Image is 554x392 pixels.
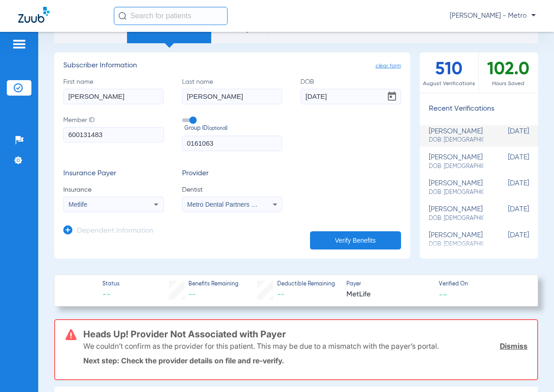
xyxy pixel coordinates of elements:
span: Deductible Remaining [277,280,335,289]
span: Metlife [69,201,87,208]
label: Last name [182,77,283,104]
span: Verified On [439,280,524,289]
div: [PERSON_NAME] [429,127,484,144]
span: -- [277,291,285,298]
span: [DATE] [483,127,529,144]
input: Member ID [63,127,164,143]
p: Next step: Check the provider details on file and re-verify. [83,356,528,365]
span: DOB: [DEMOGRAPHIC_DATA] [429,188,484,197]
span: clear form [376,61,401,71]
span: DOB: [DEMOGRAPHIC_DATA] [429,214,484,223]
div: 102.0 [479,52,538,93]
iframe: Chat Widget [508,348,554,392]
h3: Heads Up! Provider Not Associated with Payer [83,330,528,339]
label: DOB [300,77,401,104]
small: (optional) [208,125,228,133]
span: Metro Dental Partners 1477819555 [187,201,287,208]
img: Search Icon [118,12,127,20]
span: DOB: [DEMOGRAPHIC_DATA] [429,163,484,171]
button: Open calendar [383,87,401,106]
span: Insurance [63,185,164,194]
span: [DATE] [483,231,529,248]
h3: Provider [182,169,283,178]
h3: Insurance Payer [63,169,164,178]
input: DOBOpen calendar [300,89,401,104]
h3: Subscriber Information [63,61,401,71]
div: [PERSON_NAME] [429,231,484,248]
span: Status [102,280,120,289]
img: hamburger-icon [12,39,26,50]
span: [DATE] [483,153,529,170]
label: First name [63,77,164,104]
img: error-icon [66,329,76,340]
h3: Dependent Information [77,227,153,236]
h3: Recent Verifications [420,105,539,114]
span: [PERSON_NAME] - Metro [450,11,536,20]
span: -- [439,290,447,299]
span: Dentist [182,185,283,194]
input: First name [63,89,164,104]
label: Member ID [63,116,164,151]
span: August Verifications [420,79,478,88]
span: Hours Saved [479,79,538,88]
p: We couldn’t confirm as the provider for this patient. This may be due to a mismatch with the paye... [83,341,439,351]
input: Last name [182,89,283,104]
span: [DATE] [483,179,529,196]
div: 510 [420,52,479,93]
a: Dismiss [500,341,528,351]
span: Group ID [184,125,283,133]
span: -- [102,289,120,300]
div: [PERSON_NAME] [429,153,484,170]
span: Benefits Remaining [188,280,239,289]
span: Payer [346,280,431,289]
input: Search for patients [114,7,228,25]
img: Zuub Logo [18,7,50,23]
span: -- [188,291,196,298]
div: [PERSON_NAME] [429,205,484,222]
span: DOB: [DEMOGRAPHIC_DATA] [429,136,484,144]
div: [PERSON_NAME] [429,179,484,196]
button: Verify Benefits [310,231,401,249]
span: MetLife [346,289,431,300]
span: [DATE] [483,205,529,222]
